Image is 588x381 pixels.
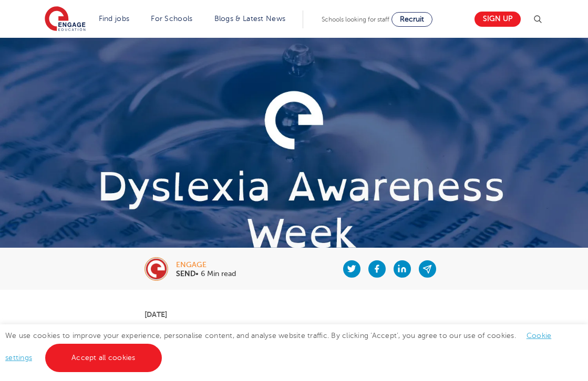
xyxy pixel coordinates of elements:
span: We use cookies to improve your experience, personalise content, and analyse website traffic. By c... [5,332,551,362]
a: Recruit [391,12,432,27]
p: [DATE] [145,311,444,318]
div: engage [176,261,236,269]
img: Engage Education [45,6,86,33]
a: Accept all cookies [45,344,162,372]
a: Sign up [474,12,521,27]
span: Recruit [400,15,424,23]
span: Schools looking for staff [322,16,389,23]
b: SEND [176,270,195,278]
a: For Schools [151,15,192,23]
p: • 6 Min read [176,270,236,278]
a: Find jobs [99,15,130,23]
a: Blogs & Latest News [214,15,286,23]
